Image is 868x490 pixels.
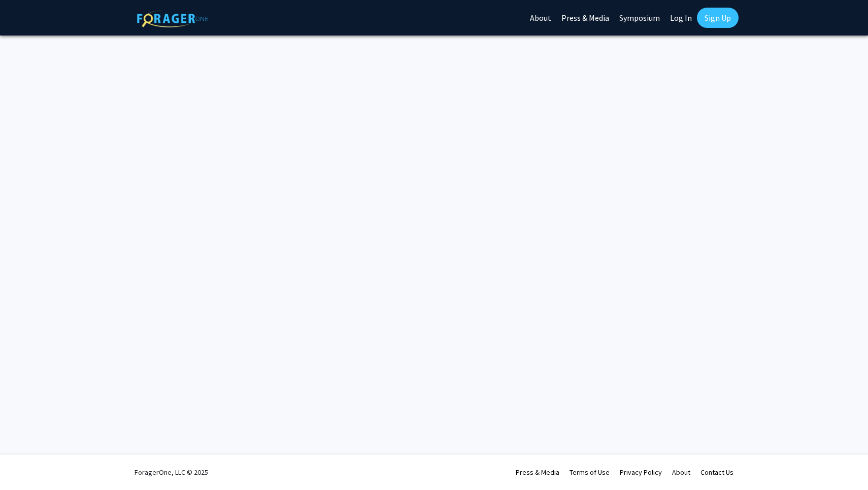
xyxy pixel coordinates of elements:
[137,10,208,27] img: ForagerOne Logo
[620,468,662,477] a: Privacy Policy
[672,468,690,477] a: About
[135,454,208,490] div: ForagerOne, LLC © 2025
[516,468,559,477] a: Press & Media
[700,468,733,477] a: Contact Us
[697,8,739,28] a: Sign Up
[570,468,610,477] a: Terms of Use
